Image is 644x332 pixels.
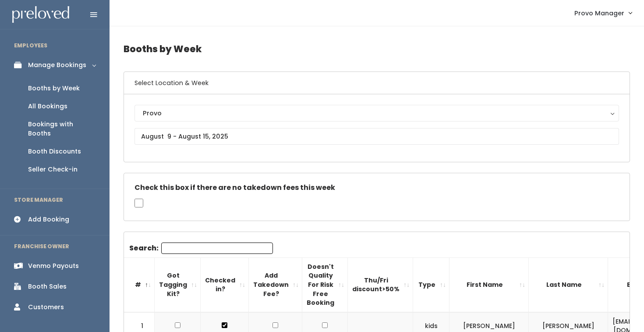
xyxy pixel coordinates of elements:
[28,84,80,93] div: Booths by Week
[28,261,79,271] div: Venmo Payouts
[28,102,67,111] div: All Bookings
[302,257,348,312] th: Doesn't Quality For Risk Free Booking : activate to sort column ascending
[201,257,249,312] th: Checked in?: activate to sort column ascending
[449,257,529,312] th: First Name: activate to sort column ascending
[134,105,619,121] button: Provo
[134,184,619,192] h5: Check this box if there are no takedown fees this week
[28,61,86,70] div: Manage Bookings
[124,37,630,61] h4: Booths by Week
[143,108,611,118] div: Provo
[28,165,78,174] div: Seller Check-in
[12,6,69,23] img: preloved logo
[161,243,273,254] input: Search:
[529,257,608,312] th: Last Name: activate to sort column ascending
[249,257,302,312] th: Add Takedown Fee?: activate to sort column ascending
[348,257,413,312] th: Thu/Fri discount&gt;50%: activate to sort column ascending
[574,8,624,18] span: Provo Manager
[124,257,155,312] th: #: activate to sort column descending
[134,128,619,145] input: August 9 - August 15, 2025
[124,72,630,94] h6: Select Location & Week
[28,303,64,312] div: Customers
[28,215,69,224] div: Add Booking
[155,257,201,312] th: Got Tagging Kit?: activate to sort column ascending
[28,120,96,138] div: Bookings with Booths
[28,282,67,291] div: Booth Sales
[413,257,449,312] th: Type: activate to sort column ascending
[566,4,640,22] a: Provo Manager
[28,147,81,156] div: Booth Discounts
[129,243,273,254] label: Search:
